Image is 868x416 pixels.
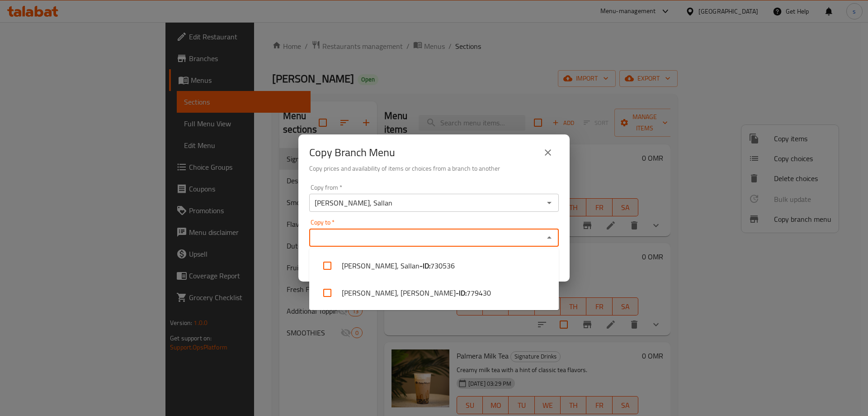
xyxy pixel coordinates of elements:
span: 730536 [430,260,455,271]
h2: Copy Branch Menu [309,145,395,160]
li: [PERSON_NAME], Sallan [309,252,559,279]
button: Open [543,196,556,209]
li: [PERSON_NAME], [PERSON_NAME] [309,279,559,306]
button: Close [543,231,556,244]
h6: Copy prices and availability of items or choices from a branch to another [309,163,559,173]
b: - ID: [456,287,467,298]
span: 779430 [467,287,491,298]
button: close [537,142,559,163]
b: - ID: [420,260,430,271]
